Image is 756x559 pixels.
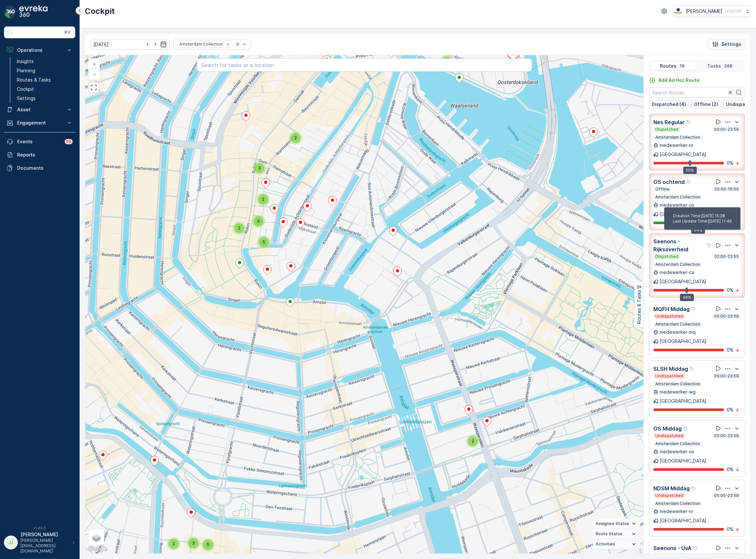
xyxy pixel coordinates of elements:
div: 2 [257,193,270,206]
p: Undispatched [655,314,684,319]
p: Routes & Tasks [17,77,51,83]
span: 2 [238,226,240,230]
p: Offline [655,187,670,192]
p: Undispatched [655,493,684,498]
p: [GEOGRAPHIC_DATA] [660,338,706,345]
div: 2 [440,55,453,68]
div: 5 [257,235,270,249]
p: MQFH Middag [653,305,690,313]
p: 0 % [727,287,734,294]
p: medewerker-nr [660,142,693,149]
a: Routes & Tasks [14,75,75,85]
p: Add Ad Hoc Route [658,77,700,84]
input: Search Routes [649,87,745,98]
div: 2 [466,435,479,448]
img: logo_dark-DEwI_e13.png [19,5,48,18]
div: 3 [187,537,200,550]
p: [GEOGRAPHIC_DATA] [660,211,706,218]
div: Help Tooltip Icon [691,306,696,312]
p: [PERSON_NAME][EMAIL_ADDRESS][DOMAIN_NAME] [20,538,69,554]
p: Amsterdam Collection [655,194,701,200]
button: Asset [4,103,75,116]
span: 3 [258,165,261,170]
p: 99 [66,139,71,144]
span: 6 [257,219,260,224]
a: Cockpit [14,85,75,94]
p: Settings [721,41,741,48]
a: Settings [14,94,75,103]
p: 00:00-23:59 [713,127,739,132]
p: 02:00-23:55 [714,254,739,259]
p: Routes & Tasks [636,290,642,324]
p: Seenons - UvA [653,544,692,552]
p: [PERSON_NAME] [686,8,722,15]
img: Google [87,545,109,553]
p: Seenons - Rijksoverheid [653,237,705,253]
p: Dispatched [655,127,679,132]
span: 2 [294,135,297,140]
p: 05:00-23:59 [713,373,739,379]
p: 248 [724,63,733,69]
p: Reports [17,152,73,158]
span: 2 [173,541,175,546]
p: Undispatched [655,433,684,438]
p: OS ochtend [653,178,685,186]
div: Remove Amsterdam Collection [224,42,232,47]
div: 46% [680,294,694,301]
p: Documents [17,165,73,171]
input: Search for tasks or a location [197,58,532,72]
span: Last Update Time : [DATE] 11:46 [673,219,732,224]
p: Cockpit [85,6,115,17]
button: JJ[PERSON_NAME][PERSON_NAME][EMAIL_ADDRESS][DOMAIN_NAME] [4,531,75,554]
p: Amsterdam Collection [655,441,701,446]
div: Help Tooltip Icon [706,243,712,248]
a: Zoom In [89,59,99,69]
p: [PERSON_NAME] [20,531,69,538]
a: Add Ad Hoc Route [649,77,700,84]
span: 5 [263,239,265,244]
p: [GEOGRAPHIC_DATA] [660,517,706,524]
a: Events99 [4,135,75,148]
p: Undispatched [655,373,684,379]
p: 0 % [727,526,734,533]
p: ⌘B [64,30,71,35]
p: [GEOGRAPHIC_DATA] [660,151,706,158]
p: Dispatched [655,254,679,259]
p: medewerker-nr [660,508,693,515]
a: Planning [14,66,75,75]
p: Amsterdam Collection [655,322,701,327]
p: [GEOGRAPHIC_DATA] [660,398,706,404]
p: 0 % [727,160,734,166]
button: Settings [708,39,745,50]
div: 5 [201,538,215,551]
p: Settings [17,95,36,102]
p: Cockpit [17,86,34,92]
span: Route Status [596,531,622,537]
p: Nes Regular [653,118,685,126]
input: dd/mm/yyyy [90,39,169,50]
img: logo [4,5,17,18]
p: 05:00-16:00 [714,187,739,192]
img: basis-logo_rgb2x.png [673,8,683,15]
div: Help Tooltip Icon [691,486,696,491]
span: 2 [472,438,474,443]
div: Amsterdam Collection [177,41,224,47]
p: medewerker-wg [660,389,696,395]
a: Documents [4,161,75,175]
p: SLSH Middag [653,365,688,373]
p: ( +02:00 ) [725,9,741,14]
p: Events [17,138,61,145]
p: 0 % [727,347,734,353]
div: Help Tooltip Icon [689,366,695,371]
span: v 1.49.0 [4,526,75,530]
button: Dispatched (4) [649,100,689,108]
p: Insights [17,58,34,65]
p: Planning [17,67,35,74]
span: 5 [207,542,209,547]
p: NDSM Middag [653,484,690,492]
p: 05:00-23:59 [713,314,739,319]
p: medewerker-os [660,448,694,455]
p: Amsterdam Collection [655,381,701,387]
span: Activities [596,542,615,547]
span: − [93,71,96,77]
